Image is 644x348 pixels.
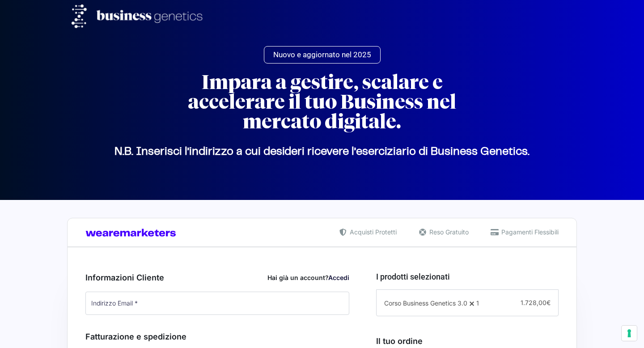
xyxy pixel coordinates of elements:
[273,51,371,59] span: Nuovo e aggiornato nel 2025
[384,299,467,307] span: Corso Business Genetics 3.0
[376,335,559,347] h3: Il tuo ordine
[85,292,349,315] input: Indirizzo Email *
[427,227,469,237] span: Reso Gratuito
[622,326,637,341] button: Le tue preferenze relative al consenso per le tecnologie di tracciamento
[547,299,551,306] span: €
[85,331,349,343] h3: Fatturazione e spedizione
[328,274,349,281] a: Accedi
[347,227,397,237] span: Acquisti Protetti
[476,299,479,307] span: 1
[499,227,559,237] span: Pagamenti Flessibili
[267,273,349,282] div: Hai già un account?
[521,299,551,306] span: 1.728,00
[264,46,381,64] a: Nuovo e aggiornato nel 2025
[376,271,559,283] h3: I prodotti selezionati
[161,72,483,132] h2: Impara a gestire, scalare e accelerare il tuo Business nel mercato digitale.
[85,272,349,284] h3: Informazioni Cliente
